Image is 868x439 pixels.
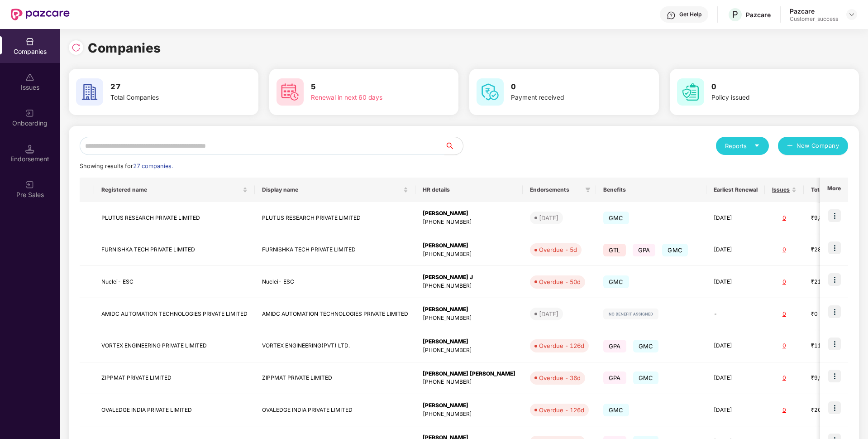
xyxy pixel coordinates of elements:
th: Earliest Renewal [706,178,765,202]
td: VORTEX ENGINEERING PRIVATE LIMITED [94,330,255,362]
span: search [444,142,463,150]
div: ₹9,94,501.64 [811,374,856,382]
div: [PHONE_NUMBER] [423,218,515,227]
span: Display name [262,186,401,193]
div: [DATE] [539,213,558,222]
span: plus [787,143,793,150]
div: Total Companies [110,93,224,103]
img: svg+xml;base64,PHN2ZyBpZD0iQ29tcGFuaWVzIiB4bWxucz0iaHR0cDovL3d3dy53My5vcmcvMjAwMC9zdmciIHdpZHRoPS... [25,37,34,46]
h3: 27 [110,81,224,93]
td: Nuclei- ESC [94,266,255,298]
div: 0 [772,406,796,415]
span: filter [585,187,591,193]
div: ₹21,21,640 [811,278,856,286]
img: svg+xml;base64,PHN2ZyB4bWxucz0iaHR0cDovL3d3dy53My5vcmcvMjAwMC9zdmciIHdpZHRoPSI2MCIgaGVpZ2h0PSI2MC... [477,78,504,106]
div: Payment received [511,93,625,103]
img: New Pazcare Logo [11,9,70,20]
div: [PERSON_NAME] [423,241,515,250]
td: Nuclei- ESC [255,266,415,298]
td: [DATE] [706,266,765,298]
td: AMIDC AUTOMATION TECHNOLOGIES PRIVATE LIMITED [94,298,255,330]
td: FURNISHKA TECH PRIVATE LIMITED [255,234,415,266]
div: 0 [772,246,796,254]
span: filter [583,184,592,195]
td: [DATE] [706,202,765,234]
button: search [444,137,463,155]
h3: 0 [511,81,625,93]
td: VORTEX ENGINEERING(PVT) LTD. [255,330,415,362]
h1: Companies [88,38,161,58]
div: Overdue - 126d [539,405,584,415]
span: GPA [603,340,626,352]
span: Total Premium [811,186,849,193]
span: P [732,9,738,20]
div: [PHONE_NUMBER] [423,378,515,386]
div: [PERSON_NAME] [PERSON_NAME] [423,370,515,378]
div: Customer_success [790,15,838,23]
span: 27 companies. [133,163,173,169]
img: svg+xml;base64,PHN2ZyBpZD0iRHJvcGRvd24tMzJ4MzIiIHhtbG5zPSJodHRwOi8vd3d3LnczLm9yZy8yMDAwL3N2ZyIgd2... [848,11,855,18]
span: New Company [796,141,839,150]
img: svg+xml;base64,PHN2ZyB3aWR0aD0iMTQuNSIgaGVpZ2h0PSIxNC41IiB2aWV3Qm94PSIwIDAgMTYgMTYiIGZpbGw9Im5vbm... [25,145,34,154]
h3: 0 [711,81,825,93]
span: GMC [603,275,629,288]
img: svg+xml;base64,PHN2ZyB4bWxucz0iaHR0cDovL3d3dy53My5vcmcvMjAwMC9zdmciIHdpZHRoPSI2MCIgaGVpZ2h0PSI2MC... [76,78,103,106]
span: GMC [603,404,629,416]
td: PLUTUS RESEARCH PRIVATE LIMITED [255,202,415,234]
span: Issues [772,186,790,193]
div: [DATE] [539,309,558,318]
div: Policy issued [711,93,825,103]
img: icon [828,370,841,382]
div: ₹28,17,206.34 [811,246,856,254]
div: [PHONE_NUMBER] [423,346,515,355]
img: svg+xml;base64,PHN2ZyB4bWxucz0iaHR0cDovL3d3dy53My5vcmcvMjAwMC9zdmciIHdpZHRoPSIxMjIiIGhlaWdodD0iMj... [603,309,658,319]
td: [DATE] [706,234,765,266]
div: 0 [772,310,796,318]
th: Issues [765,178,804,202]
img: svg+xml;base64,PHN2ZyB3aWR0aD0iMjAiIGhlaWdodD0iMjAiIHZpZXdCb3g9IjAgMCAyMCAyMCIgZmlsbD0ibm9uZSIgeG... [25,109,34,118]
span: Showing results for [80,163,173,169]
div: ₹11,74,148.38 [811,342,856,350]
div: [PERSON_NAME] [423,338,515,346]
img: icon [828,305,841,318]
button: plusNew Company [778,137,848,155]
div: [PERSON_NAME] [423,401,515,410]
div: Overdue - 5d [539,245,577,254]
div: Overdue - 126d [539,341,584,350]
div: Get Help [679,11,701,18]
div: 0 [772,278,796,286]
td: [DATE] [706,362,765,395]
span: GMC [662,244,688,256]
span: GMC [633,340,659,352]
td: ZIPPMAT PRIVATE LIMITED [94,362,255,395]
th: Registered name [94,178,255,202]
span: GMC [603,212,629,224]
div: [PERSON_NAME] J [423,273,515,282]
span: caret-down [754,143,760,149]
div: Renewal in next 60 days [311,93,425,103]
img: svg+xml;base64,PHN2ZyB4bWxucz0iaHR0cDovL3d3dy53My5vcmcvMjAwMC9zdmciIHdpZHRoPSI2MCIgaGVpZ2h0PSI2MC... [277,78,304,106]
th: More [820,178,848,202]
div: [PHONE_NUMBER] [423,282,515,290]
td: [DATE] [706,394,765,426]
span: Registered name [101,186,241,193]
div: ₹9,81,767.08 [811,214,856,222]
div: [PHONE_NUMBER] [423,410,515,419]
div: [PHONE_NUMBER] [423,314,515,323]
div: Reports [725,141,760,150]
td: OVALEDGE INDIA PRIVATE LIMITED [255,394,415,426]
div: ₹0 [811,310,856,318]
td: ZIPPMAT PRIVATE LIMITED [255,362,415,395]
div: Pazcare [746,10,771,19]
div: [PERSON_NAME] [423,305,515,314]
img: icon [828,338,841,350]
div: [PHONE_NUMBER] [423,250,515,259]
img: icon [828,273,841,286]
td: AMIDC AUTOMATION TECHNOLOGIES PRIVATE LIMITED [255,298,415,330]
div: [PERSON_NAME] [423,209,515,218]
div: Overdue - 50d [539,277,581,286]
th: Total Premium [804,178,863,202]
td: PLUTUS RESEARCH PRIVATE LIMITED [94,202,255,234]
img: icon [828,401,841,414]
th: HR details [415,178,523,202]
